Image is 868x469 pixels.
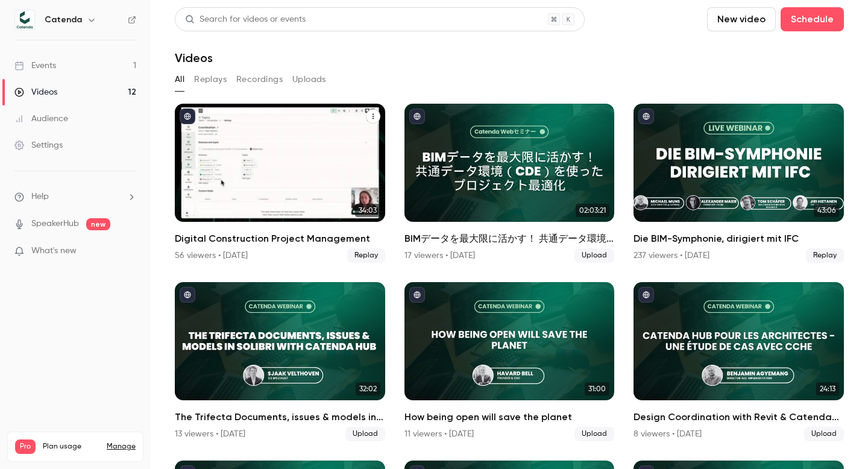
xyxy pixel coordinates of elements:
button: published [409,287,425,303]
div: 11 viewers • [DATE] [404,428,474,440]
span: What's new [31,245,77,257]
h2: Design Coordination with Revit & Catenda Hub [634,410,844,424]
li: Die BIM-Symphonie, dirigiert mit IFC [634,104,844,263]
h2: Digital Construction Project Management [175,231,385,246]
div: 13 viewers • [DATE] [175,428,245,440]
a: 24:13Design Coordination with Revit & Catenda Hub8 viewers • [DATE]Upload [634,282,844,441]
h2: Die BIM-Symphonie, dirigiert mit IFC [634,231,844,246]
span: 32:02 [356,382,380,395]
h2: How being open will save the planet [404,410,615,424]
button: Recordings [236,70,283,89]
div: Audience [14,113,68,125]
button: Replays [194,70,227,89]
li: How being open will save the planet [404,282,615,441]
button: published [409,109,425,124]
div: 8 viewers • [DATE] [634,428,702,440]
iframe: Noticeable Trigger [122,246,136,257]
a: 43:06Die BIM-Symphonie, dirigiert mit IFC237 viewers • [DATE]Replay [634,104,844,263]
span: 24:13 [816,382,839,395]
span: Upload [345,427,385,441]
img: Catenda [15,10,34,30]
a: 02:03:21BIMデータを最大限に活かす！ 共通データ環境（CDE）を使ったプロジェクト最適化17 viewers • [DATE]Upload [404,104,615,263]
span: Replay [806,248,844,263]
a: 31:00How being open will save the planet11 viewers • [DATE]Upload [404,282,615,441]
span: Pro [15,439,36,454]
button: Schedule [781,7,844,31]
a: SpeakerHub [31,218,79,230]
div: Videos [14,86,57,98]
span: Help [31,190,49,203]
span: 43:06 [814,204,839,217]
button: published [638,109,654,124]
li: Digital Construction Project Management [175,104,385,263]
a: 32:02The Trifecta Documents, issues & models in [GEOGRAPHIC_DATA] with Catenda Hub13 viewers • [D... [175,282,385,441]
div: 56 viewers • [DATE] [175,250,248,262]
li: BIMデータを最大限に活かす！ 共通データ環境（CDE）を使ったプロジェクト最適化 [404,104,615,263]
span: Upload [574,427,614,441]
span: Upload [804,427,844,441]
div: Events [14,60,56,72]
h2: BIMデータを最大限に活かす！ 共通データ環境（CDE）を使ったプロジェクト最適化 [404,231,615,246]
button: published [180,109,195,124]
li: help-dropdown-opener [14,190,136,203]
button: published [180,287,195,303]
button: All [175,70,184,89]
span: Replay [347,248,385,263]
div: 237 viewers • [DATE] [634,250,709,262]
a: Manage [107,442,136,452]
h1: Videos [175,51,213,65]
section: Videos [175,7,844,462]
li: Design Coordination with Revit & Catenda Hub [634,282,844,441]
a: 34:03Digital Construction Project Management56 viewers • [DATE]Replay [175,104,385,263]
h2: The Trifecta Documents, issues & models in [GEOGRAPHIC_DATA] with Catenda Hub [175,410,385,424]
h6: Catenda [45,14,82,26]
div: Settings [14,139,63,151]
button: Uploads [292,70,326,89]
span: 34:03 [355,204,380,217]
span: new [86,218,110,230]
button: published [638,287,654,303]
li: The Trifecta Documents, issues & models in Solibri with Catenda Hub [175,282,385,441]
span: 31:00 [585,382,609,395]
span: Plan usage [43,442,99,452]
span: Upload [574,248,614,263]
button: New video [707,7,776,31]
div: Search for videos or events [185,13,306,26]
span: 02:03:21 [576,204,609,217]
div: 17 viewers • [DATE] [404,250,475,262]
